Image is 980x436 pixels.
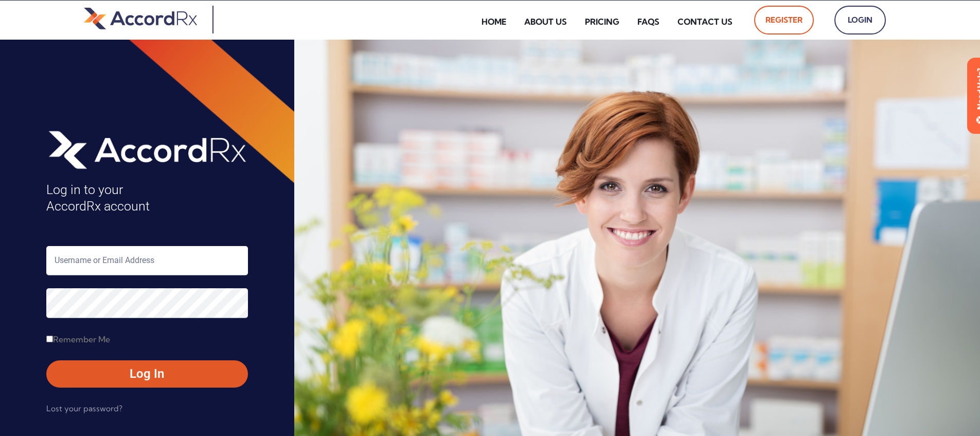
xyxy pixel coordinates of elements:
[474,10,514,33] a: Home
[765,12,803,28] span: Register
[516,10,575,33] a: About Us
[46,331,110,347] label: Remember Me
[46,360,248,387] button: Log In
[57,365,238,382] span: Log In
[46,336,53,342] input: Remember Me
[670,10,740,33] a: Contact Us
[46,400,122,417] a: Lost your password?
[46,246,248,275] input: Username or Email Address
[577,10,627,33] a: Pricing
[46,182,248,215] h4: Log in to your AccordRx account
[754,6,814,34] a: Register
[630,10,667,33] a: FAQs
[84,6,197,31] img: default-logo
[46,127,248,171] img: AccordRx_logo_header_white
[834,6,886,34] a: Login
[846,12,875,28] span: Login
